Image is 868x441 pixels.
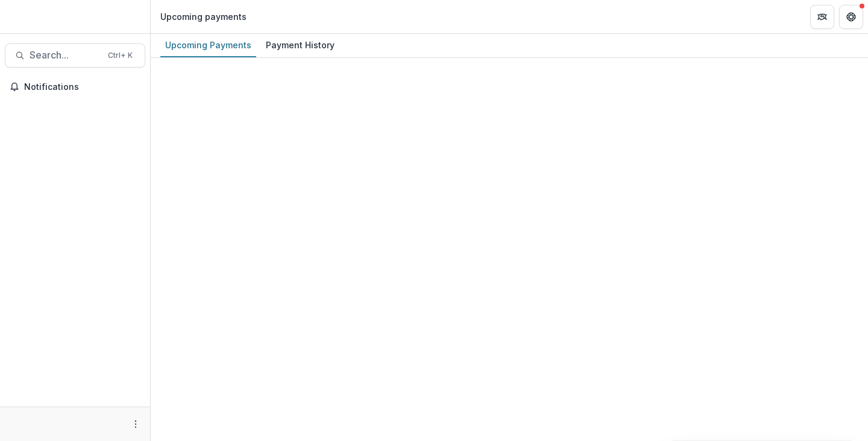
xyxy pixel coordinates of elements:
[160,10,247,23] div: Upcoming payments
[261,34,339,57] a: Payment History
[5,77,145,97] button: Notifications
[156,8,251,25] nav: breadcrumb
[160,34,256,57] a: Upcoming Payments
[839,5,863,29] button: Get Help
[160,36,256,54] div: Upcoming Payments
[105,49,135,62] div: Ctrl + K
[128,417,143,431] button: More
[24,82,140,92] span: Notifications
[5,43,145,68] button: Search...
[261,36,339,54] div: Payment History
[810,5,834,29] button: Partners
[30,49,101,61] span: Search...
